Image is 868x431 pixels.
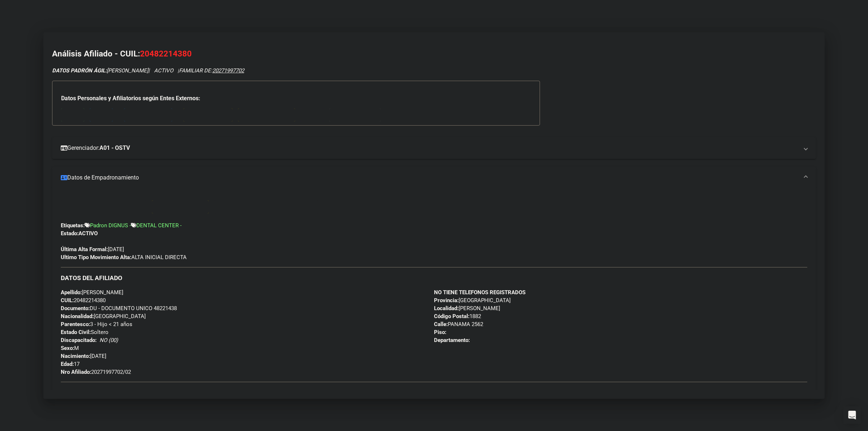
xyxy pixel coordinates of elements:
span: 1882 [434,313,481,320]
strong: A01 - OSTV [99,144,130,152]
mat-icon: remove_red_eye [158,202,166,211]
span: DENTAL CENTER - [136,222,182,229]
strong: Parentesco: [61,321,90,328]
span: [PERSON_NAME] [52,67,148,74]
span: DU - DOCUMENTO UNICO 48221438 [61,305,177,312]
mat-panel-title: Datos de Empadronamiento [61,173,799,182]
strong: Calle: [434,321,448,328]
h3: Datos Personales y Afiliatorios según Entes Externos: [61,94,531,103]
span: [DATE] [61,246,124,253]
span: 20271997702 [212,67,244,74]
strong: Discapacitado: [61,337,97,343]
strong: Ultimo Tipo Movimiento Alta: [61,254,131,261]
button: Sin Certificado Discapacidad [214,200,318,214]
strong: Apellido: [61,289,82,296]
span: FAMILIAR DE: [179,67,244,74]
mat-panel-title: Gerenciador: [61,144,799,152]
span: Enviar Credencial Digital [67,204,140,210]
span: Sin Certificado Discapacidad [229,204,312,210]
span: Soltero [61,329,109,335]
strong: Piso: [434,329,446,335]
mat-expansion-panel-header: Datos de Empadronamiento [52,167,816,189]
span: FTP - Titular [130,112,166,118]
button: ARCA Padrón [183,108,233,122]
strong: Etiquetas: [61,222,85,229]
button: FTP [90,108,113,122]
strong: NO TIENE TELEFONOS REGISTRADOS [434,289,526,296]
span: 20482214380 [140,49,192,58]
i: | ACTIVO | [52,67,244,74]
button: FTP - Titular [124,108,172,122]
strong: Organismos Ext. [335,112,375,118]
strong: CUIL: [61,297,74,304]
span: M [61,345,79,351]
span: SSS [68,112,78,118]
h3: DATOS DEL AFILIADO [61,274,807,282]
span: ALTA INICIAL DIRECTA [61,254,187,261]
span: PANAMA 2562 [434,321,483,328]
strong: Departamento: [434,337,470,343]
strong: Código Postal: [434,313,469,320]
strong: Documento: [61,305,90,312]
strong: ACTIVO [78,230,98,237]
h2: Análisis Afiliado - CUIL: [52,48,816,60]
strong: DATOS PADRÓN ÁGIL: [52,67,107,74]
span: 3 - Hijo < 21 años [61,321,132,328]
span: 20271997702/02 [61,369,131,375]
i: NO (00) [99,337,118,343]
strong: Estado Civil: [61,329,91,335]
span: [DATE] [61,353,106,359]
span: ARCA Impuestos [244,112,289,118]
strong: Última Alta Formal: [61,246,108,253]
h3: DATOS GRUPO FAMILIAR [61,388,807,396]
span: Movimientos [166,204,203,210]
span: ARCA Padrón [189,112,227,118]
span: FTP [97,112,106,118]
strong: Nacimiento: [61,353,90,359]
span: [PERSON_NAME] [434,305,500,312]
div: Open Intercom Messenger [843,406,861,424]
button: SSS [61,108,84,122]
button: Movimientos [152,200,209,214]
strong: Sexo: [61,345,74,351]
span: [PERSON_NAME] [61,289,123,296]
strong: Estado: [61,230,78,237]
strong: Edad: [61,361,74,367]
strong: Nacionalidad: [61,313,94,320]
strong: Nro Afiliado: [61,369,91,375]
mat-expansion-panel-header: Gerenciador:A01 - OSTV [52,137,816,159]
button: Organismos Ext. [329,108,381,122]
span: Padron DIGNUS - [90,222,131,229]
span: 17 [61,361,80,367]
button: ARCA Impuestos [238,108,295,122]
strong: Provincia: [434,297,459,304]
button: Enviar Credencial Digital [61,200,146,214]
span: [GEOGRAPHIC_DATA] [61,313,146,320]
strong: Localidad: [434,305,459,312]
span: 20482214380 [61,297,106,304]
span: [GEOGRAPHIC_DATA] [434,297,511,304]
